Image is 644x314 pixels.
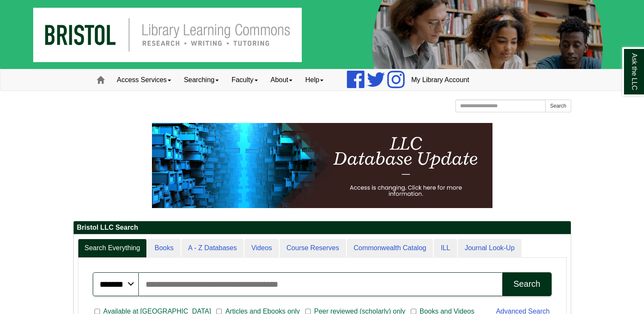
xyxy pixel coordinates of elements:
[78,239,147,258] a: Search Everything
[181,239,244,258] a: A - Z Databases
[458,239,521,258] a: Journal Look-Up
[264,69,299,91] a: About
[502,272,551,296] button: Search
[405,69,475,91] a: My Library Account
[280,239,346,258] a: Course Reserves
[299,69,330,91] a: Help
[225,69,264,91] a: Faculty
[434,239,457,258] a: ILL
[513,279,540,289] div: Search
[244,239,279,258] a: Videos
[545,100,571,112] button: Search
[111,69,177,91] a: Access Services
[74,221,571,234] h2: Bristol LLC Search
[177,69,225,91] a: Searching
[152,123,492,208] img: HTML tutorial
[148,239,180,258] a: Books
[347,239,433,258] a: Commonwealth Catalog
